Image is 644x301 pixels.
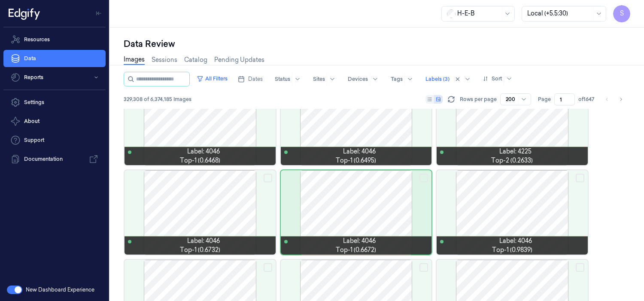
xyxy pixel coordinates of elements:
[615,93,627,105] button: Go to next page
[419,263,428,272] button: Select row
[499,236,532,246] span: Label: 4046
[124,55,145,65] a: Images
[336,156,376,165] span: top-1 (0.6495)
[343,236,376,246] span: Label: 4046
[336,246,376,255] span: top-1 (0.6672)
[234,72,266,86] button: Dates
[576,174,584,182] button: Select row
[613,5,630,22] button: S
[3,150,106,168] a: Documentation
[264,263,272,272] button: Select row
[187,236,220,246] span: Label: 4046
[538,95,551,103] span: Page
[180,246,220,255] span: top-1 (0.6732)
[343,147,376,156] span: Label: 4046
[3,50,106,67] a: Data
[3,94,106,111] a: Settings
[576,263,584,272] button: Select row
[124,95,191,103] span: 329,308 of 6,374,185 Images
[3,113,106,130] button: About
[460,95,497,103] p: Rows per page
[248,75,263,83] span: Dates
[152,55,177,64] a: Sessions
[3,69,106,86] button: Reports
[214,55,264,64] a: Pending Updates
[601,93,627,105] nav: pagination
[180,156,220,165] span: top-1 (0.6468)
[187,147,220,156] span: Label: 4046
[3,132,106,149] a: Support
[578,95,594,103] span: of 1647
[184,55,207,64] a: Catalog
[264,174,272,182] button: Select row
[3,31,106,48] a: Resources
[124,38,630,50] div: Data Review
[193,72,231,86] button: All Filters
[492,246,532,255] span: top-1 (0.9839)
[491,156,533,165] span: top-2 (0.2633)
[419,174,428,182] button: Select row
[92,6,106,20] button: Toggle Navigation
[499,147,532,156] span: Label: 4225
